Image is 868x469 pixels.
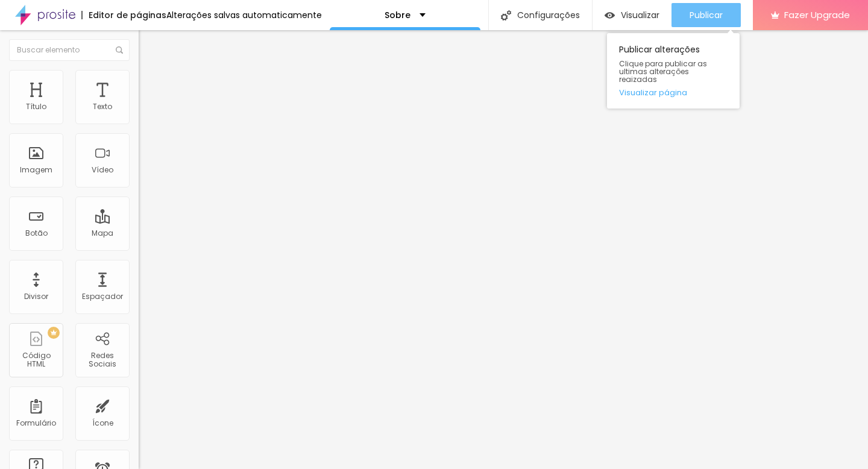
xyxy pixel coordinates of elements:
div: Código HTML [12,351,60,369]
div: Alterações salvas automaticamente [166,11,322,19]
div: Título [26,102,46,111]
div: Texto [93,102,112,111]
input: Buscar elemento [9,39,130,61]
img: Icone [116,46,123,54]
iframe: Editor [139,30,868,469]
span: Visualizar [621,10,659,20]
a: Visualizar página [619,89,728,96]
div: Vídeo [92,166,113,174]
div: Ícone [92,419,113,427]
div: Editor de páginas [81,11,166,19]
div: Publicar alterações [607,33,740,109]
div: Mapa [92,229,113,238]
span: Fazer Upgrade [784,10,850,20]
div: Imagem [20,166,52,174]
button: Visualizar [593,3,671,27]
div: Botão [25,229,48,238]
img: Icone [501,10,511,20]
div: Redes Sociais [78,351,126,369]
div: Formulário [16,419,56,427]
p: Sobre [385,11,410,19]
span: Publicar [690,10,723,20]
div: Divisor [24,292,48,301]
span: Clique para publicar as ultimas alterações reaizadas [619,60,728,84]
img: view-1.svg [605,10,615,20]
button: Publicar [671,3,741,27]
div: Espaçador [82,292,123,301]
